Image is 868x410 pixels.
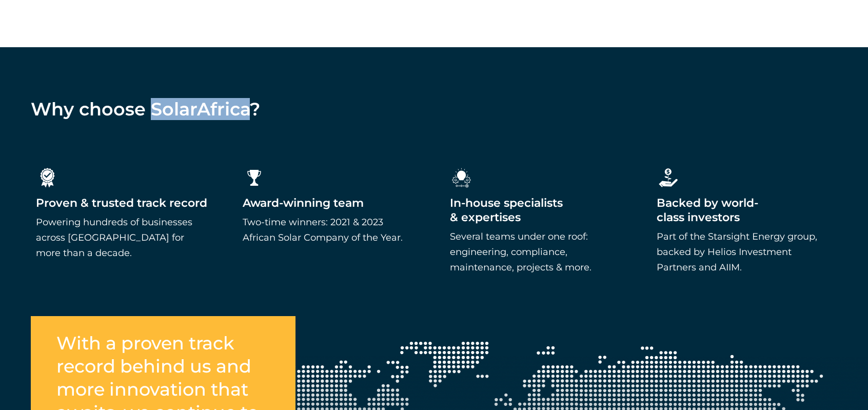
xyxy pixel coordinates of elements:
span: Award-winning team [243,196,364,211]
span: In-house specialists & expertises [450,196,563,225]
p: Two-time winners: 2021 & 2023 African Solar Company of the Year. [243,214,418,245]
p: Several teams under one roof: engineering, compliance, maintenance, projects & more. [450,229,625,275]
span: Proven & trusted track record [36,196,207,211]
p: Part of the Starsight Energy group, backed by Helios Investment Partners and AIIM. [657,229,832,275]
span: Backed by world-class investors [657,196,758,225]
p: Powering hundreds of businesses across [GEOGRAPHIC_DATA] for more than a decade. [36,214,211,261]
h4: Why choose SolarAfrica? [31,99,837,120]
